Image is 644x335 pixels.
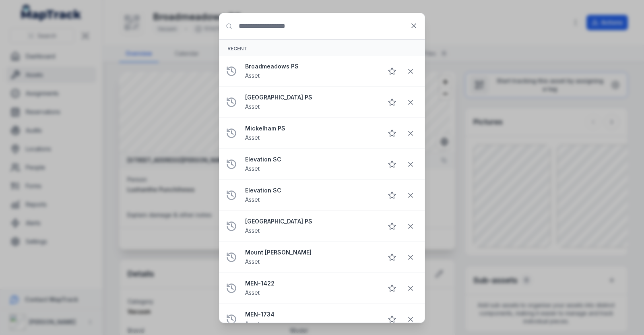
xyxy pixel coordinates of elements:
[245,155,376,163] strong: Elevation SC
[245,155,376,173] a: Elevation SCAsset
[245,279,376,297] a: MEN-1422Asset
[245,134,260,141] span: Asset
[245,248,376,256] strong: Mount [PERSON_NAME]
[245,227,260,234] span: Asset
[245,186,376,204] a: Elevation SCAsset
[245,186,376,194] strong: Elevation SC
[245,310,376,318] strong: MEN-1734
[245,124,376,132] strong: Mickelham PS
[245,279,376,287] strong: MEN-1422
[245,310,376,328] a: MEN-1734Asset
[245,72,260,79] span: Asset
[245,103,260,110] span: Asset
[245,124,376,142] a: Mickelham PSAsset
[245,62,376,80] a: Broadmeadows PSAsset
[245,248,376,266] a: Mount [PERSON_NAME]Asset
[245,289,260,296] span: Asset
[245,165,260,172] span: Asset
[245,320,260,327] span: Asset
[227,45,247,52] span: Recent
[245,93,376,111] a: [GEOGRAPHIC_DATA] PSAsset
[245,93,376,101] strong: [GEOGRAPHIC_DATA] PS
[245,196,260,203] span: Asset
[245,62,376,70] strong: Broadmeadows PS
[245,217,376,235] a: [GEOGRAPHIC_DATA] PSAsset
[245,217,376,225] strong: [GEOGRAPHIC_DATA] PS
[245,258,260,265] span: Asset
